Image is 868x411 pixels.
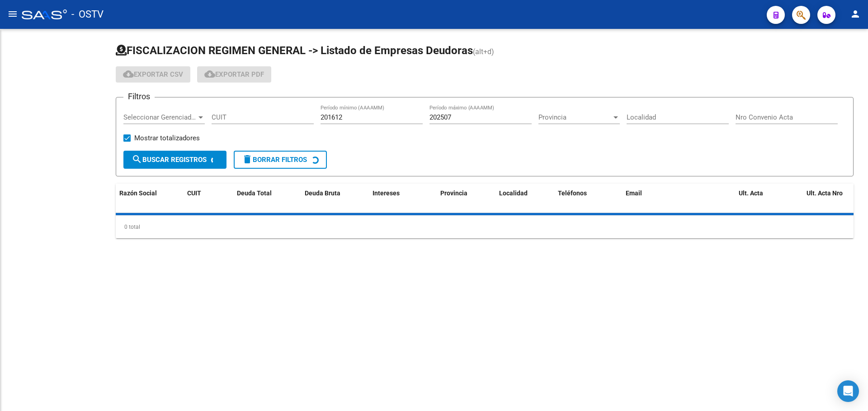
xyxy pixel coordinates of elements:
[301,184,369,213] datatable-header-cell: Deuda Bruta
[132,154,142,165] mat-icon: search
[242,154,253,165] mat-icon: delete
[473,47,494,56] span: (alt+d)
[237,189,272,197] span: Deuda Total
[850,9,861,19] mat-icon: person
[7,9,18,19] mat-icon: menu
[123,113,197,121] span: Seleccionar Gerenciador
[233,184,301,213] datatable-header-cell: Deuda Total
[538,113,612,121] span: Provincia
[123,151,226,169] button: Buscar Registros
[837,380,859,402] div: Open Intercom Messenger
[234,151,327,169] button: Borrar Filtros
[735,184,803,213] datatable-header-cell: Ult. Acta
[204,70,264,79] span: Exportar PDF
[807,189,843,197] span: Ult. Acta Nro
[204,69,215,79] mat-icon: cloud_download
[242,156,307,164] span: Borrar Filtros
[437,184,495,213] datatable-header-cell: Provincia
[739,189,763,197] span: Ult. Acta
[558,189,587,197] span: Teléfonos
[373,189,400,197] span: Intereses
[499,189,528,197] span: Localidad
[132,156,207,164] span: Buscar Registros
[184,184,233,213] datatable-header-cell: CUIT
[134,133,200,143] span: Mostrar totalizadores
[116,216,854,238] div: 0 total
[554,184,622,213] datatable-header-cell: Teléfonos
[369,184,437,213] datatable-header-cell: Intereses
[622,184,735,213] datatable-header-cell: Email
[123,70,183,79] span: Exportar CSV
[440,189,467,197] span: Provincia
[187,189,201,197] span: CUIT
[116,44,473,57] span: FISCALIZACION REGIMEN GENERAL -> Listado de Empresas Deudoras
[116,66,190,83] button: Exportar CSV
[71,5,104,24] span: - OSTV
[119,189,157,197] span: Razón Social
[123,69,134,79] mat-icon: cloud_download
[626,189,642,197] span: Email
[123,90,155,103] h3: Filtros
[305,189,340,197] span: Deuda Bruta
[197,66,271,83] button: Exportar PDF
[495,184,554,213] datatable-header-cell: Localidad
[116,184,184,213] datatable-header-cell: Razón Social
